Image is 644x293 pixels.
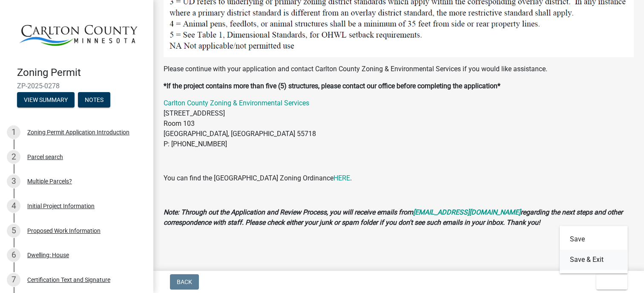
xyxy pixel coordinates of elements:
button: Save [560,229,628,249]
div: Initial Project Information [27,203,95,209]
div: Zoning Permit Application Introduction [27,129,129,135]
p: Please continue with your application and contact Carlton County Zoning & Environmental Services ... [164,64,634,74]
a: [EMAIL_ADDRESS][DOMAIN_NAME] [413,208,520,216]
img: Carlton County, Minnesota [17,9,140,58]
div: Certification Text and Signature [27,277,110,283]
div: Proposed Work Information [27,228,101,234]
p: You can find the [GEOGRAPHIC_DATA] Zoning Ordinance . [164,173,634,183]
div: 6 [7,248,20,262]
a: Carlton County Zoning & Environmental Services [164,99,309,107]
button: Back [170,274,199,290]
strong: *If the project contains more than five (5) structures, please contact our office before completi... [164,82,500,90]
span: ZP-2025-0278 [17,82,136,90]
wm-modal-confirm: Summary [17,97,75,104]
div: 4 [7,199,20,213]
button: Exit [596,274,627,290]
strong: Note: Through out the Application and Review Process, you will receive emails from [164,208,413,216]
span: Exit [603,278,615,285]
h4: Zoning Permit [17,67,147,79]
button: Save & Exit [560,249,628,270]
div: 1 [7,125,20,139]
p: [STREET_ADDRESS] Room 103 [GEOGRAPHIC_DATA], [GEOGRAPHIC_DATA] 55718 P: [PHONE_NUMBER] [164,98,634,149]
span: Back [177,278,192,285]
wm-modal-confirm: Notes [78,97,110,104]
a: HERE [333,174,350,182]
button: Notes [78,92,110,107]
button: View Summary [17,92,75,107]
div: Exit [560,226,628,273]
div: 5 [7,224,20,238]
div: Dwelling: House [27,252,69,258]
div: 2 [7,150,20,164]
div: Parcel search [27,154,63,160]
div: Multiple Parcels? [27,178,72,184]
div: 7 [7,273,20,287]
div: 3 [7,174,20,188]
strong: regarding the next steps and other correspondence with staff. Please check either your junk or sp... [164,208,623,226]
